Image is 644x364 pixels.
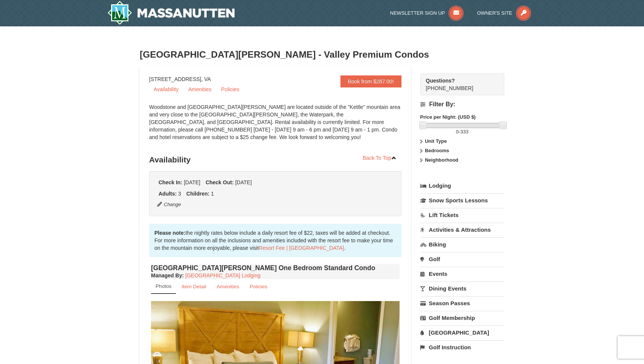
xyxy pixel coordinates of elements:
strong: : [151,272,184,278]
span: 333 [460,129,469,135]
strong: Questions? [426,78,455,84]
a: Activities & Attractions [420,223,504,237]
strong: Price per Night: (USD $) [420,114,476,120]
a: Back To Top [358,152,401,164]
a: Policies [245,279,272,294]
div: Woodstone and [GEOGRAPHIC_DATA][PERSON_NAME] are located outside of the "Kettle" mountain area an... [149,103,401,148]
button: Change [157,200,182,209]
a: Biking [420,237,504,251]
a: Item Detail [177,279,211,294]
a: Snow Sports Lessons [420,193,504,207]
small: Photos [156,283,171,289]
span: Owner's Site [477,10,513,16]
span: [DATE] [235,179,252,185]
span: 1 [211,191,214,197]
small: Amenities [217,284,239,289]
a: Availability [149,84,183,95]
a: Dining Events [420,281,504,295]
strong: Check In: [159,179,182,185]
span: [PHONE_NUMBER] [426,77,491,91]
a: Massanutten Resort [107,1,235,25]
a: Lodging [420,179,504,193]
span: 3 [178,191,181,197]
strong: Check Out: [206,179,234,185]
a: Photos [151,279,176,294]
a: Amenities [184,84,216,95]
strong: Adults: [159,191,177,197]
a: Owner's Site [477,10,531,16]
a: Golf Membership [420,311,504,325]
a: Policies [217,84,244,95]
a: Golf Instruction [420,340,504,354]
a: Book from $287.00! [340,75,401,87]
a: Golf [420,252,504,266]
strong: Please note: [154,230,185,236]
h4: [GEOGRAPHIC_DATA][PERSON_NAME] One Bedroom Standard Condo [151,264,400,272]
small: Policies [250,284,267,289]
div: the nightly rates below include a daily resort fee of $22, taxes will be added at checkout. For m... [149,224,401,257]
a: Newsletter Sign Up [390,10,464,16]
a: Resort Fee | [GEOGRAPHIC_DATA] [259,245,344,251]
a: [GEOGRAPHIC_DATA] Lodging [185,272,260,278]
a: Amenities [212,279,244,294]
span: Newsletter Sign Up [390,10,445,16]
strong: Children: [186,191,209,197]
img: Massanutten Resort Logo [107,1,235,25]
a: Season Passes [420,296,504,310]
h3: Availability [149,152,401,167]
span: [DATE] [184,179,200,185]
small: Item Detail [182,284,206,289]
a: Events [420,267,504,281]
h4: Filter By: [420,101,504,108]
span: 0 [456,129,459,135]
h3: [GEOGRAPHIC_DATA][PERSON_NAME] - Valley Premium Condos [140,47,504,62]
strong: Neighborhood [425,157,458,163]
label: - [420,128,504,136]
a: [GEOGRAPHIC_DATA] [420,326,504,340]
strong: Unit Type [425,138,447,144]
span: Managed By [151,272,182,278]
strong: Bedrooms [425,148,449,153]
a: Lift Tickets [420,208,504,222]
